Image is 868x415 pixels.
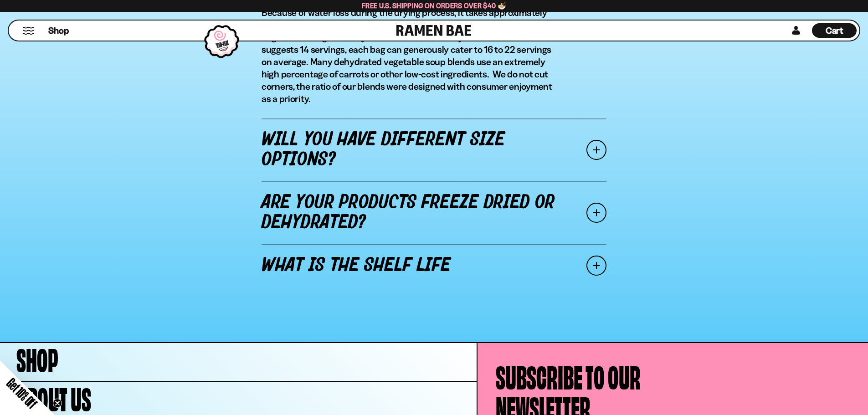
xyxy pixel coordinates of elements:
[812,20,857,41] a: Cart
[53,399,62,408] button: Close teaser
[4,375,40,411] span: Get 10% Off
[826,25,843,36] span: Cart
[48,23,69,38] a: Shop
[262,118,606,181] a: Will you have different size options?
[262,244,606,287] a: What is the shelf life
[262,181,606,244] a: Are your products freeze dried or dehydrated?
[262,6,555,105] p: Because of water loss during the drying process, it takes approximately 3lb of fresh ingredients ...
[22,27,35,35] button: Mobile Menu Trigger
[362,1,506,10] span: Free U.S. Shipping on Orders over $40 🍜
[48,25,69,37] span: Shop
[16,342,58,373] span: Shop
